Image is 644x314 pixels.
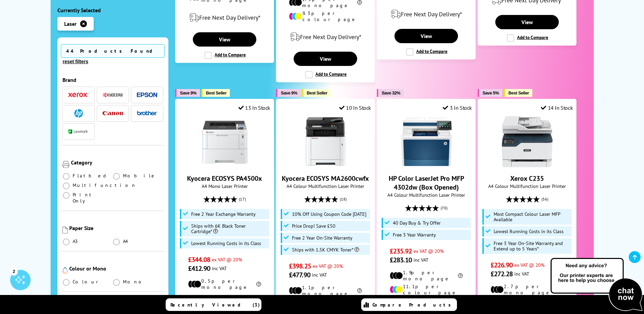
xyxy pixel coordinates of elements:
button: Canon [100,109,125,118]
img: Canon [103,111,123,116]
button: Best Seller [302,89,331,97]
a: View [193,32,256,47]
span: Mono [123,279,145,285]
span: £235.92 [390,247,412,256]
label: Add to Compare [204,52,246,59]
span: Flatbed [73,173,108,179]
label: Add to Compare [406,48,447,56]
a: Recently Viewed (3) [166,298,261,311]
span: A4 Colour Multifunction Laser Printer [381,192,472,198]
span: Ships with 6K Black Toner Cartridge* [191,223,268,234]
span: Price Drop! Save £50 [292,223,335,229]
label: Add to Compare [305,71,347,78]
a: Compare Products [361,298,457,311]
div: Brand [62,76,164,83]
a: View [495,15,558,29]
span: Multifunction [73,182,136,188]
span: Print Only [73,192,113,204]
li: 1.9p per mono page [390,269,463,282]
div: 2 [10,267,18,275]
img: Category [62,161,69,168]
a: View [394,29,458,43]
button: Save 5% [478,89,502,97]
span: (56) [541,193,548,206]
button: Epson [135,90,159,100]
span: inc VAT [212,265,227,272]
span: A4 Mono Laser Printer [179,183,270,189]
li: 1.1p per mono page [289,284,362,297]
span: Save 32% [382,90,400,95]
span: £283.10 [390,256,412,264]
span: £398.25 [289,262,311,271]
span: 40 Day Buy & Try Offer [393,220,441,226]
span: Save 9% [281,90,297,95]
img: Kyocera [103,92,123,98]
span: Best Seller [307,90,328,95]
span: Ships with 1.5K CMYK Toner* [292,247,359,252]
span: Recently Viewed (3) [170,302,260,308]
button: HP [66,109,91,118]
div: 14 In Stock [541,104,573,111]
img: Paper Size [62,227,68,233]
span: £412.90 [188,264,210,273]
span: Free 2 Year On-Site Warranty [292,235,352,241]
span: ex VAT @ 20% [413,248,444,254]
img: Colour or Mono [62,267,68,274]
span: Colour [73,279,101,285]
li: 0.5p per mono page [188,278,261,290]
div: Category [71,159,164,166]
button: Lexmark [66,127,91,136]
span: 44 Products Found [61,44,165,58]
span: £226.90 [491,261,513,269]
li: 9.3p per colour page [289,10,362,22]
span: Free 3 Year On-Site Warranty and Extend up to 5 Years* [494,241,570,251]
span: £272.28 [491,269,513,278]
img: Kyocera ECOSYS MA2600cwfx [300,116,351,167]
span: 10% Off Using Coupon Code [DATE] [292,211,366,217]
div: 3 In Stock [443,104,472,111]
span: (17) [239,193,246,206]
span: ex VAT @ 20% [212,256,242,263]
span: ex VAT @ 20% [514,262,545,268]
span: (70) [441,202,447,214]
span: Compare Products [372,302,455,308]
a: HP Color LaserJet Pro MFP 4302dw (Box Opened) [401,162,452,169]
div: Colour or Mono [69,265,164,272]
li: 2.7p per mono page [491,283,564,296]
a: Xerox C235 [502,162,553,169]
button: Best Seller [504,89,533,97]
span: (18) [340,193,347,206]
span: ex VAT @ 20% [313,263,343,269]
label: Add to Compare [507,34,548,42]
a: Xerox C235 [510,174,544,183]
li: 11.1p per colour page [390,283,463,296]
span: Save 5% [482,90,499,95]
span: A4 Colour Multifunction Laser Printer [280,183,371,189]
span: Best Seller [206,90,227,95]
img: Open Live Chat window [549,257,644,313]
span: Free 3 Year Warranty [393,232,436,238]
button: Save 9% [276,89,300,97]
img: Epson [137,92,157,98]
div: Currently Selected [57,7,169,14]
span: A4 Colour Multifunction Laser Printer [481,183,573,189]
span: Lowest Running Costs in its Class [494,229,564,234]
button: Save 9% [175,89,200,97]
span: A3 [73,238,79,244]
div: 10 In Stock [339,104,371,111]
span: Laser [64,20,77,27]
span: Mobile [123,173,157,179]
span: £344.08 [188,255,210,264]
div: modal_delivery [280,28,371,47]
a: Kyocera ECOSYS PA4500x [199,162,250,169]
a: Kyocera ECOSYS MA2600cwfx [300,162,351,169]
div: 13 In Stock [238,104,270,111]
span: Lowest Running Costs in its Class [191,241,261,246]
span: Best Seller [509,90,529,95]
img: Xerox [68,93,89,98]
div: modal_delivery [381,5,472,24]
a: HP Color LaserJet Pro MFP 4302dw (Box Opened) [389,174,464,192]
img: HP [74,109,83,118]
button: reset filters [61,58,90,65]
a: View [294,52,357,66]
